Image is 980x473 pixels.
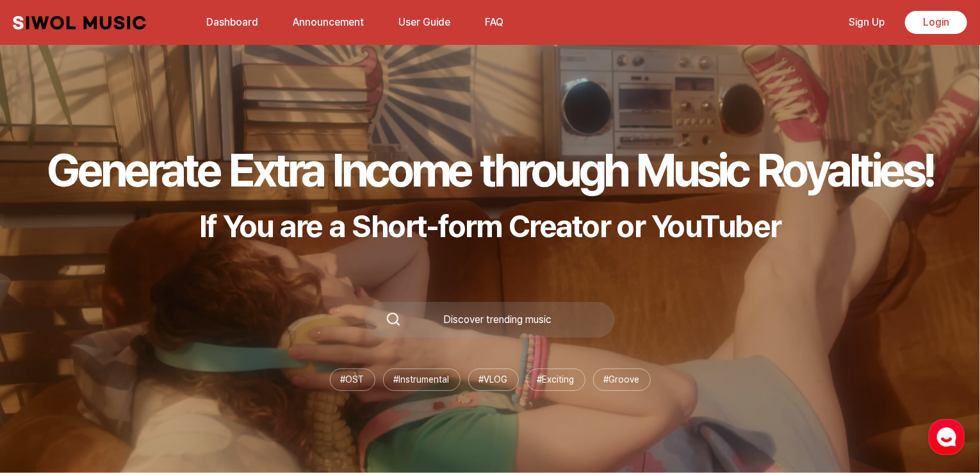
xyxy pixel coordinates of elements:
a: User Guide [391,8,458,36]
a: Dashboard [199,8,266,36]
span: Home [33,386,55,396]
span: Messages [106,386,144,397]
a: Messages [85,367,165,399]
a: Sign Up [841,8,892,36]
a: Home [4,367,85,399]
li: # Groove [593,369,651,391]
a: Login [905,11,967,34]
a: Announcement [285,8,372,36]
li: # Exciting [527,369,585,391]
h1: Generate Extra Income through Music Royalties! [47,142,933,197]
li: # Instrumental [383,369,461,391]
p: If You are a Short-form Creator or YouTuber [47,208,933,245]
span: Settings [190,386,221,396]
li: # OST [330,369,375,391]
a: Settings [165,367,246,399]
button: FAQ [477,7,511,38]
li: # VLOG [468,369,519,391]
div: Discover trending music [401,315,594,325]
